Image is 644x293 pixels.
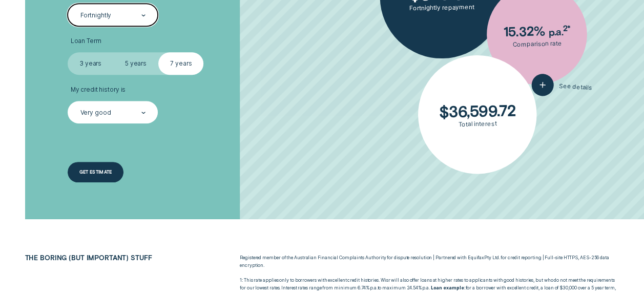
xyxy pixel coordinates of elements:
[370,285,378,290] span: Per Annum
[422,285,430,290] span: Per Annum
[559,82,592,91] span: See details
[158,52,203,75] label: 7 years
[492,255,499,260] span: Ltd
[492,255,499,260] span: L T D
[531,73,593,98] button: See details
[240,254,619,269] p: Registered member of the Australian Financial Complaints Authority for dispute resolution | Partn...
[68,52,113,75] label: 3 years
[422,285,430,290] span: p.a.
[68,162,123,182] a: Get estimate
[21,254,193,262] h2: The boring (but important) stuff
[80,109,111,116] div: Very good
[430,285,465,290] strong: Loan example:
[79,170,112,174] div: Get estimate
[80,12,112,19] div: Fortnightly
[370,285,378,290] span: p.a.
[71,37,101,45] span: Loan Term
[71,86,126,94] span: My credit history is
[113,52,158,75] label: 5 years
[484,255,491,260] span: P T Y
[484,255,491,260] span: Pty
